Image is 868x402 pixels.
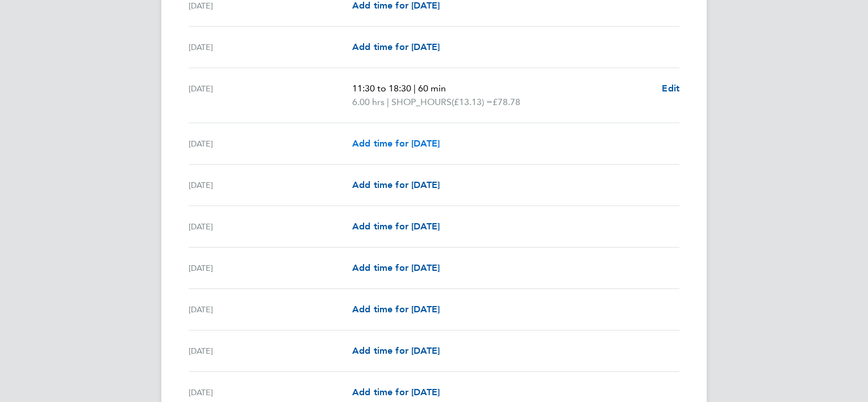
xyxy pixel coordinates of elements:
a: Add time for [DATE] [352,40,440,54]
div: [DATE] [189,178,352,192]
a: Add time for [DATE] [352,344,440,358]
span: Add time for [DATE] [352,387,440,397]
span: Add time for [DATE] [352,138,440,149]
span: | [387,97,389,107]
span: Add time for [DATE] [352,221,440,232]
span: 6.00 hrs [352,97,385,107]
span: (£13.13) = [452,97,493,107]
span: Add time for [DATE] [352,179,440,190]
div: [DATE] [189,386,352,399]
span: | [414,83,416,94]
div: [DATE] [189,303,352,316]
span: Add time for [DATE] [352,345,440,356]
div: [DATE] [189,344,352,358]
span: Add time for [DATE] [352,262,440,273]
span: Edit [662,83,679,94]
div: [DATE] [189,220,352,233]
span: 11:30 to 18:30 [352,83,411,94]
div: [DATE] [189,40,352,54]
div: [DATE] [189,137,352,150]
span: 60 min [418,83,446,94]
a: Add time for [DATE] [352,220,440,233]
span: Add time for [DATE] [352,304,440,315]
a: Edit [662,82,679,95]
span: SHOP_HOURS [391,95,452,109]
a: Add time for [DATE] [352,137,440,150]
div: [DATE] [189,261,352,275]
span: Add time for [DATE] [352,41,440,52]
a: Add time for [DATE] [352,261,440,275]
a: Add time for [DATE] [352,303,440,316]
a: Add time for [DATE] [352,178,440,192]
a: Add time for [DATE] [352,386,440,399]
span: £78.78 [493,97,520,107]
div: [DATE] [189,82,352,109]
